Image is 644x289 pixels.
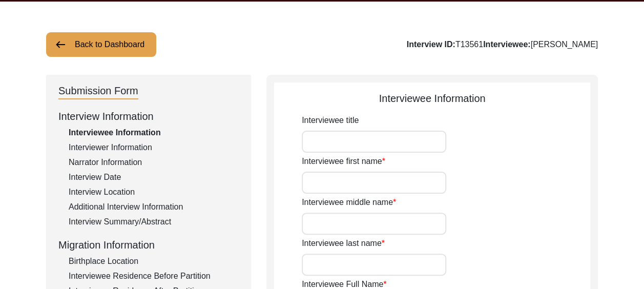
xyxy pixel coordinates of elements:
[407,40,455,49] b: Interview ID:
[302,196,396,209] label: Interviewee middle name
[69,255,239,267] div: Birthplace Location
[58,237,239,253] div: Migration Information
[69,270,239,282] div: Interviewee Residence Before Partition
[58,109,239,124] div: Interview Information
[302,237,385,250] label: Interviewee last name
[46,32,156,57] button: Back to Dashboard
[274,91,590,106] div: Interviewee Information
[407,38,598,51] div: T13561 [PERSON_NAME]
[69,171,239,183] div: Interview Date
[69,201,239,213] div: Additional Interview Information
[302,155,385,168] label: Interviewee first name
[69,156,239,169] div: Narrator Information
[69,141,239,154] div: Interviewer Information
[302,114,359,127] label: Interviewee title
[54,38,67,51] img: arrow-left.png
[69,186,239,198] div: Interview Location
[483,40,530,49] b: Interviewee:
[69,127,239,139] div: Interviewee Information
[58,83,138,99] div: Submission Form
[69,216,239,228] div: Interview Summary/Abstract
